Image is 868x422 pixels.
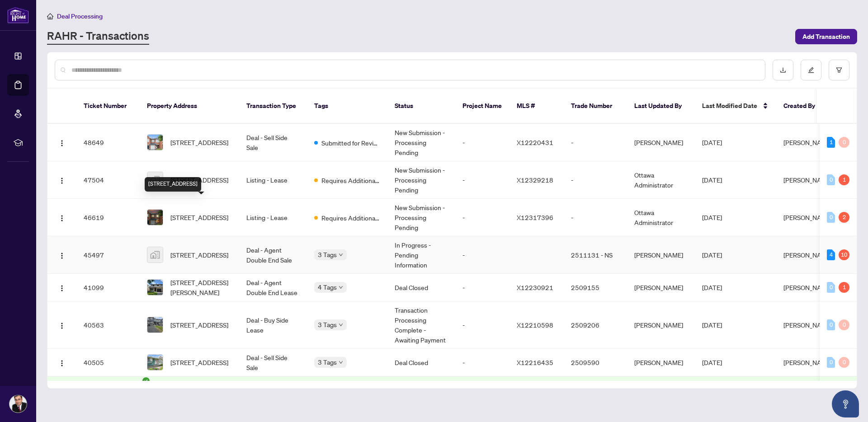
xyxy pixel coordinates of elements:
[239,89,307,124] th: Transaction Type
[783,321,832,329] span: [PERSON_NAME]
[827,249,835,260] div: 4
[564,124,627,161] td: -
[339,253,343,257] span: down
[58,177,66,184] img: Logo
[564,161,627,199] td: -
[318,282,337,292] span: 4 Tags
[55,248,69,262] button: Logo
[57,12,103,20] span: Deal Processing
[76,274,140,301] td: 41099
[783,283,832,291] span: [PERSON_NAME]
[170,320,228,330] span: [STREET_ADDRESS]
[627,236,695,274] td: [PERSON_NAME]
[55,210,69,225] button: Logo
[702,283,722,291] span: [DATE]
[839,212,849,223] div: 2
[783,213,832,221] span: [PERSON_NAME]
[802,29,850,44] span: Add Transaction
[702,176,722,184] span: [DATE]
[321,138,380,148] span: Submitted for Review
[321,213,380,223] span: Requires Additional Docs
[783,138,832,146] span: [PERSON_NAME]
[517,321,553,329] span: X12210598
[702,213,722,221] span: [DATE]
[147,210,163,225] img: thumbnail-img
[239,236,307,274] td: Deal - Agent Double End Sale
[58,285,66,292] img: Logo
[55,280,69,295] button: Logo
[695,89,776,124] th: Last Modified Date
[827,174,835,185] div: 0
[318,249,337,260] span: 3 Tags
[827,137,835,148] div: 1
[76,199,140,236] td: 46619
[339,285,343,290] span: down
[627,199,695,236] td: Ottawa Administrator
[839,249,849,260] div: 10
[170,212,228,222] span: [STREET_ADDRESS]
[627,161,695,199] td: Ottawa Administrator
[239,124,307,161] td: Deal - Sell Side Sale
[387,274,455,301] td: Deal Closed
[239,161,307,199] td: Listing - Lease
[387,124,455,161] td: New Submission - Processing Pending
[147,355,163,370] img: thumbnail-img
[76,236,140,274] td: 45497
[801,60,821,80] button: edit
[387,161,455,199] td: New Submission - Processing Pending
[239,301,307,349] td: Deal - Buy Side Lease
[307,89,387,124] th: Tags
[170,175,228,185] span: [STREET_ADDRESS]
[239,349,307,376] td: Deal - Sell Side Sale
[627,124,695,161] td: [PERSON_NAME]
[773,60,793,80] button: download
[564,89,627,124] th: Trade Number
[564,199,627,236] td: -
[76,301,140,349] td: 40563
[627,274,695,301] td: [PERSON_NAME]
[339,360,343,365] span: down
[58,322,66,329] img: Logo
[839,357,849,368] div: 0
[455,124,509,161] td: -
[55,135,69,150] button: Logo
[455,161,509,199] td: -
[455,349,509,376] td: -
[147,135,163,150] img: thumbnail-img
[142,377,150,384] span: check-circle
[387,349,455,376] td: Deal Closed
[47,28,149,45] a: RAHR - Transactions
[839,319,849,330] div: 0
[147,280,163,295] img: thumbnail-img
[627,301,695,349] td: [PERSON_NAME]
[58,360,66,367] img: Logo
[318,319,337,330] span: 3 Tags
[517,283,553,291] span: X12230921
[170,250,228,260] span: [STREET_ADDRESS]
[564,274,627,301] td: 2509155
[627,349,695,376] td: [PERSON_NAME]
[239,199,307,236] td: Listing - Lease
[55,318,69,332] button: Logo
[564,301,627,349] td: 2509206
[7,7,29,23] img: logo
[140,89,239,124] th: Property Address
[170,277,232,297] span: [STREET_ADDRESS][PERSON_NAME]
[827,212,835,223] div: 0
[780,67,786,73] span: download
[702,321,722,329] span: [DATE]
[318,357,337,367] span: 3 Tags
[517,358,553,366] span: X12216435
[839,137,849,148] div: 0
[832,390,859,417] button: Open asap
[827,319,835,330] div: 0
[509,89,564,124] th: MLS #
[702,101,757,111] span: Last Modified Date
[795,29,857,44] button: Add Transaction
[47,13,53,19] span: home
[147,247,163,263] img: thumbnail-img
[387,301,455,349] td: Transaction Processing Complete - Awaiting Payment
[829,60,849,80] button: filter
[170,357,228,367] span: [STREET_ADDRESS]
[455,301,509,349] td: -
